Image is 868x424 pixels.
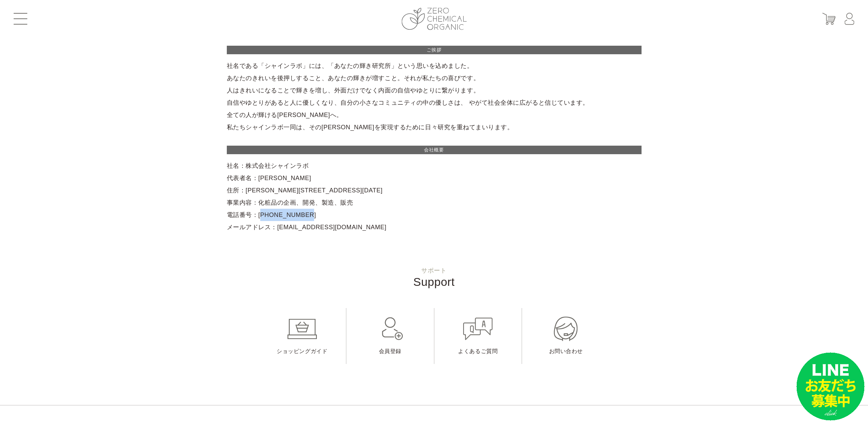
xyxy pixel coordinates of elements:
span: Support [413,276,455,288]
a: よくあるご質問 [435,308,522,364]
div: 社名である「シャインラボ」には、「あなたの輝き研究所」という思いを込めました。 あなたのきれいを後押しすること、あなたの輝きが増すこと。それが私たちの喜びです。 人はきれいになることで輝きを増し... [227,46,642,233]
h2: ご挨拶 [227,46,642,54]
a: 会員登録 [347,308,434,364]
img: small_line.png [796,352,865,421]
a: お問い合わせ [522,308,610,364]
a: ショッピングガイド [259,308,346,364]
img: カート [822,13,836,25]
h2: 会社概要 [227,146,642,154]
small: サポート [14,267,854,274]
img: ZERO CHEMICAL ORGANIC [401,8,467,30]
img: マイページ [844,13,854,25]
